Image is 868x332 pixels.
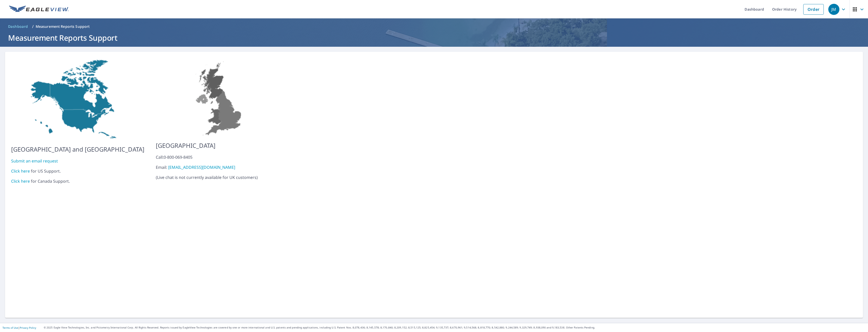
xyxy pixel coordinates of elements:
p: [GEOGRAPHIC_DATA] and [GEOGRAPHIC_DATA] [11,145,144,154]
a: Submit an email request [11,158,58,164]
p: ( Live chat is not currently available for UK customers ) [156,154,283,180]
img: US-MAP [156,58,283,137]
a: [EMAIL_ADDRESS][DOMAIN_NAME] [168,164,235,170]
div: Email: [156,164,283,170]
a: Click here [11,178,30,184]
div: for Canada Support. [11,178,144,184]
a: Terms of Use [3,326,18,329]
p: © 2025 Eagle View Technologies, Inc. and Pictometry International Corp. All Rights Reserved. Repo... [44,326,865,329]
a: Privacy Policy [20,326,36,329]
p: | [3,326,36,329]
a: Click here [11,168,30,174]
div: JM [828,4,839,15]
a: Dashboard [6,22,30,31]
img: EV Logo [9,6,69,13]
span: Dashboard [8,24,28,29]
div: Call: 0-800-069-8405 [156,154,283,160]
div: for US Support. [11,168,144,174]
h1: Measurement Reports Support [6,33,862,43]
p: [GEOGRAPHIC_DATA] [156,141,283,150]
li: / [32,23,34,30]
p: Measurement Reports Support [36,24,90,29]
a: Order [803,4,824,15]
nav: breadcrumb [6,22,862,31]
img: US-MAP [11,58,144,141]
